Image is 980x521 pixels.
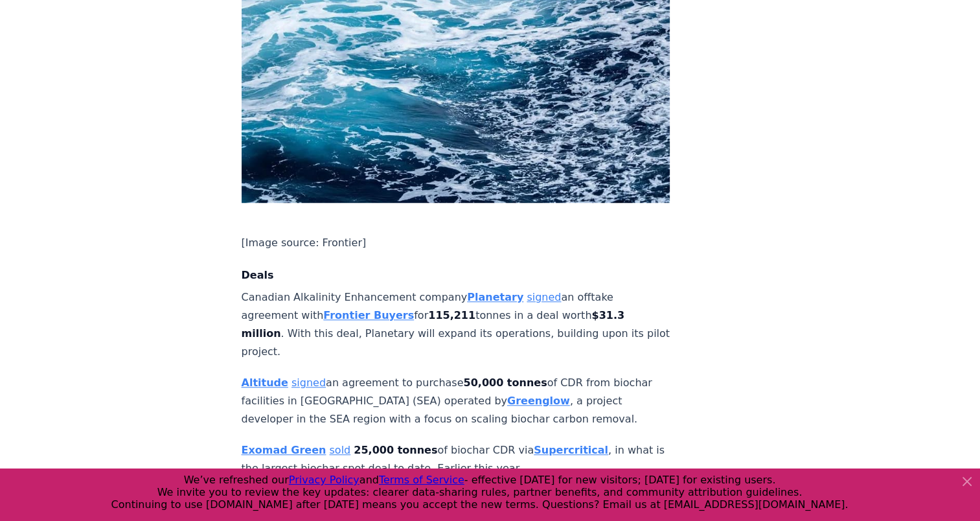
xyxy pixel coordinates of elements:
[534,444,608,456] a: Supercritical
[242,288,670,361] p: Canadian Alkalinity Enhancement company an offtake agreement with for tonnes in a deal worth . Wi...
[242,234,670,252] p: [Image source: Frontier]
[527,291,561,303] a: signed
[242,444,326,456] a: Exomad Green
[463,376,547,389] strong: 50,000 tonnes
[291,376,326,389] a: signed
[467,291,523,303] a: Planetary
[323,309,414,321] a: Frontier Buyers
[242,374,670,428] p: an agreement to purchase of CDR from biochar facilities in [GEOGRAPHIC_DATA] (SEA) operated by , ...
[242,269,274,281] strong: Deals
[329,444,350,456] a: sold
[242,376,288,389] a: Altitude
[242,441,670,514] p: of biochar CDR via , in what is the largest biochar spot deal to date. Earlier this year, Supercr...
[354,444,437,456] strong: 25,000 tonnes
[507,395,570,407] a: Greenglow
[428,309,475,321] strong: 115,211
